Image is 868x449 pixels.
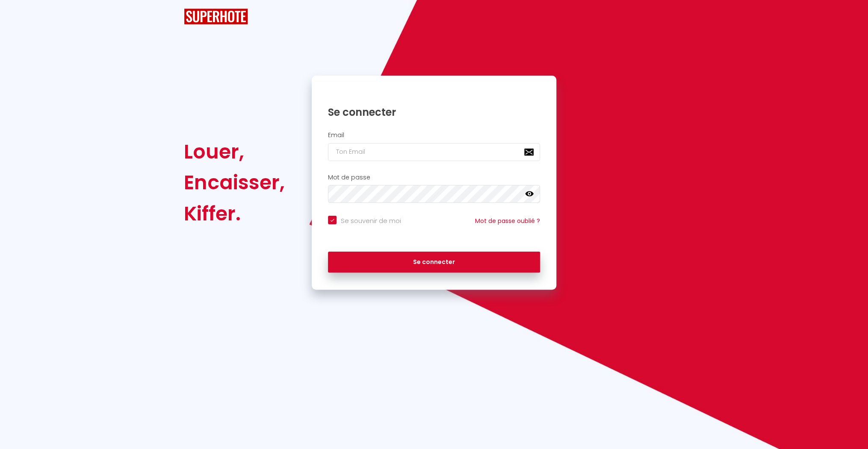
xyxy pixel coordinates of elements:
input: Ton Email [328,143,540,161]
img: SuperHote logo [184,9,248,24]
div: Encaisser, [184,167,285,198]
div: Kiffer. [184,198,285,229]
h2: Mot de passe [328,174,540,181]
h2: Email [328,132,540,139]
a: Mot de passe oublié ? [475,217,540,225]
h1: Se connecter [328,106,540,119]
button: Se connecter [328,252,540,273]
div: Louer, [184,136,285,167]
